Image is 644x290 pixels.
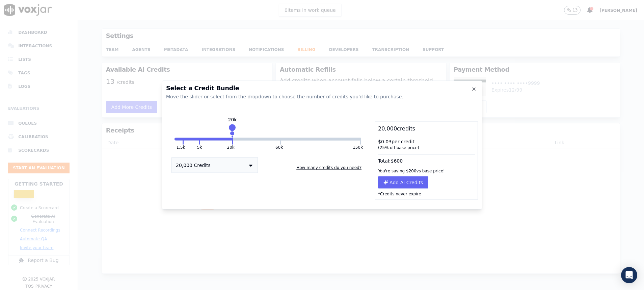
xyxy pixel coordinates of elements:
[184,138,199,141] button: 5k
[621,267,637,283] div: Open Intercom Messenger
[171,158,258,173] button: 20,000 Credits
[353,145,363,150] button: 150k
[378,176,428,189] button: Add AI Credits
[228,116,237,123] div: 20k
[227,145,235,150] button: 20k
[375,153,478,166] div: Total: $ 600
[375,166,478,176] div: You're saving $ 200 vs base price!
[166,85,478,91] h2: Select a Credit Bundle
[375,122,478,136] div: 20,000 credits
[197,145,202,150] button: 5k
[375,136,478,153] div: $ 0.03 per credit
[166,93,478,100] div: Move the slider or select from the dropdown to choose the number of credits you'd like to purchase.
[200,138,232,141] button: 20k
[294,162,364,173] button: How many credits do you need?
[378,145,475,150] div: ( 25 % off base price)
[233,138,280,141] button: 60k
[275,145,283,150] button: 60k
[375,189,478,199] p: *Credits never expire
[281,138,360,141] button: 150k
[175,138,182,141] button: 1.5k
[176,145,185,150] button: 1.5k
